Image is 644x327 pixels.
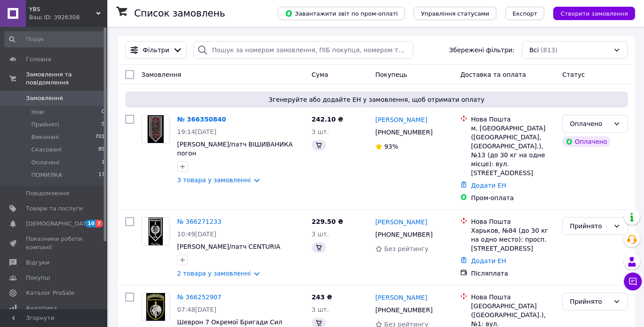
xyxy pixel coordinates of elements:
[570,221,610,231] div: Прийнято
[177,128,216,135] span: 19:14[DATE]
[513,10,538,17] span: Експорт
[129,95,624,104] span: Згенеруйте або додайте ЕН у замовлення, щоб отримати оплату
[143,46,169,54] span: Фільтри
[26,274,50,282] span: Покупці
[194,41,413,59] input: Пошук за номером замовлення, ПІБ покупця, номером телефону, Email, номером накладної
[31,121,59,129] span: Прийняті
[98,171,105,179] span: 17
[31,171,62,179] span: ПОМИЛКА
[146,293,165,321] img: Фото товару
[134,8,225,19] h1: Список замовлень
[471,193,555,202] div: Пром-оплата
[471,269,555,278] div: Післяплата
[375,306,432,314] span: [PHONE_NUMBER]
[98,146,105,154] span: 89
[375,218,427,226] a: [PERSON_NAME]
[177,306,216,313] span: 07:48[DATE]
[471,124,555,177] div: м. [GEOGRAPHIC_DATA] ([GEOGRAPHIC_DATA], [GEOGRAPHIC_DATA].), №13 (до 30 кг на одне місце): вул. ...
[141,293,170,321] a: Фото товару
[29,5,96,13] span: YBS
[312,218,343,225] span: 229.50 ₴
[95,133,105,141] span: 701
[530,46,539,54] span: Всі
[449,46,514,54] span: Збережені фільтри:
[312,71,328,78] span: Cума
[31,108,44,116] span: Нові
[285,9,398,17] span: Завантажити звіт по пром-оплаті
[471,182,506,189] a: Додати ЕН
[471,257,506,264] a: Додати ЕН
[85,220,96,227] span: 10
[26,205,83,213] span: Товари та послуги
[384,143,398,150] span: 93%
[375,293,427,302] a: [PERSON_NAME]
[375,231,432,238] span: [PHONE_NUMBER]
[177,293,221,301] a: № 366252907
[29,13,107,21] div: Ваш ID: 3926308
[26,304,57,312] span: Аналітика
[375,71,407,78] span: Покупець
[541,46,558,54] span: (813)
[141,115,170,143] a: Фото товару
[624,272,642,290] button: Чат з покупцем
[414,7,496,20] button: Управління статусами
[26,289,74,297] span: Каталог ProSale
[312,231,329,238] span: 3 шт.
[375,129,432,136] span: [PHONE_NUMBER]
[312,128,329,135] span: 3 шт.
[471,217,555,226] div: Нова Пошта
[26,189,69,197] span: Повідомлення
[177,141,293,157] a: [PERSON_NAME]/патч ВІШИВАНИКА погон
[544,9,635,17] a: Створити замовлення
[141,217,170,246] a: Фото товару
[141,71,181,78] span: Замовлення
[31,146,62,154] span: Скасовані
[560,10,628,17] span: Створити замовлення
[421,10,489,17] span: Управління статусами
[102,121,105,129] span: 5
[148,218,163,245] img: Фото товару
[177,243,280,250] a: [PERSON_NAME]/патч CENTURIA
[102,108,105,116] span: 0
[177,270,251,277] a: 2 товара у замовленні
[471,115,555,124] div: Нова Пошта
[31,159,59,167] span: Оплачені
[384,245,428,252] span: Без рейтингу
[570,119,610,129] div: Оплачено
[375,115,427,124] a: [PERSON_NAME]
[312,306,329,313] span: 3 шт.
[553,7,635,20] button: Створити замовлення
[4,31,106,47] input: Пошук
[148,115,164,143] img: Фото товару
[96,220,103,227] span: 7
[278,7,405,20] button: Завантажити звіт по пром-оплаті
[312,293,332,301] span: 243 ₴
[460,71,526,78] span: Доставка та оплата
[471,226,555,253] div: Харьков, №84 (до 30 кг на одно место): просп. [STREET_ADDRESS]
[562,136,610,147] div: Оплачено
[312,116,343,123] span: 242.10 ₴
[177,176,251,184] a: 3 товара у замовленні
[26,94,63,102] span: Замовлення
[26,235,83,251] span: Показники роботи компанії
[102,159,105,167] span: 1
[26,259,49,267] span: Відгуки
[562,71,585,78] span: Статус
[26,220,92,228] span: [DEMOGRAPHIC_DATA]
[177,116,226,123] a: № 366350840
[471,293,555,302] div: Нова Пошта
[26,71,107,87] span: Замовлення та повідомлення
[177,218,221,225] a: № 366271233
[177,231,216,238] span: 10:49[DATE]
[505,7,545,20] button: Експорт
[31,133,59,141] span: Виконані
[26,55,51,63] span: Головна
[570,297,610,306] div: Прийнято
